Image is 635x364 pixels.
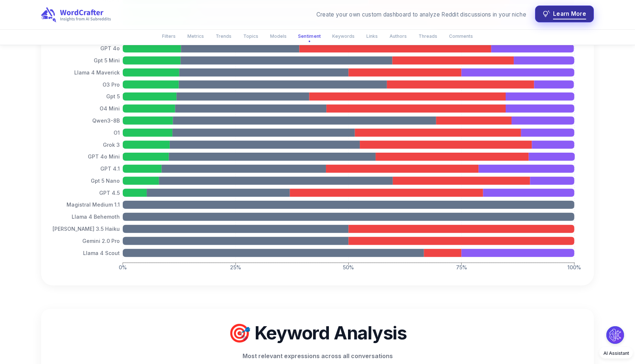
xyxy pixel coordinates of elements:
button: Learn More [535,6,594,22]
tspan: 100% [567,264,581,270]
tspan: 50% [343,264,354,270]
tspan: Magistral Medium 1.1 [67,201,120,208]
button: Filters [158,30,180,42]
tspan: O3 Pro [103,81,120,88]
button: Topics [239,30,263,42]
tspan: GPT 4o [100,45,120,51]
tspan: Gemini 2.0 Pro [82,238,120,244]
button: Threads [414,30,442,42]
tspan: Llama 4 Scout [83,250,120,256]
button: Metrics [183,30,208,42]
tspan: Llama 4 Maverick [74,69,120,76]
button: Keywords [328,30,359,42]
span: Learn More [553,9,586,19]
button: Trends [211,30,236,42]
tspan: Grok 3 [103,142,120,148]
tspan: GPT 4.5 [99,190,120,196]
tspan: O1 [114,130,120,136]
h2: 🎯 Keyword Analysis [53,321,582,346]
span: AI Assistant [603,350,629,356]
button: Comments [445,30,477,42]
button: Models [266,30,291,42]
div: Create your own custom dashboard to analyze Reddit discussions in your niche [316,11,526,19]
tspan: [PERSON_NAME] 3.5 Haiku [53,226,120,232]
tspan: Gpt 5 Nano [91,178,120,184]
tspan: 75% [456,264,467,270]
button: Links [362,30,382,42]
tspan: Gpt 5 [106,93,120,99]
tspan: 25% [230,264,241,270]
button: Authors [385,30,411,42]
tspan: Qwen3-8B [92,117,120,124]
tspan: GPT 4o Mini [88,153,120,160]
tspan: Llama 4 Behemoth [72,214,120,220]
tspan: O4 Mini [100,105,120,112]
tspan: Gpt 5 Mini [94,57,120,63]
tspan: 0% [119,264,127,270]
p: Most relevant expressions across all conversations [207,352,428,360]
tspan: GPT 4.1 [100,165,120,172]
button: Sentiment [293,30,326,43]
